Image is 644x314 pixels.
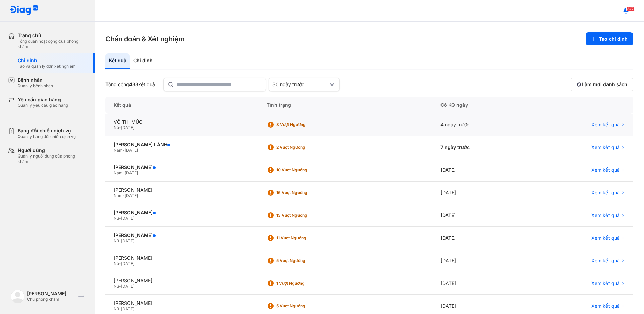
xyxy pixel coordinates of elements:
span: Xem kết quả [591,212,620,218]
span: [DATE] [121,261,134,266]
span: - [123,193,125,198]
span: - [119,306,121,311]
div: Người dùng [18,147,87,153]
div: 11 Vượt ngưỡng [276,235,330,241]
div: [PERSON_NAME] [114,210,251,216]
div: Có KQ ngày [432,97,528,114]
div: Bệnh nhân [18,77,53,83]
span: Xem kết quả [591,167,620,173]
div: VÕ THỊ MỨC [114,119,251,125]
span: [DATE] [121,238,134,243]
div: 1 Vượt ngưỡng [276,281,330,286]
div: 2 Vượt ngưỡng [276,145,330,150]
span: [DATE] [121,125,134,130]
div: 10 Vượt ngưỡng [276,167,330,173]
div: 5 Vượt ngưỡng [276,258,330,263]
span: - [123,170,125,175]
span: [DATE] [125,170,138,175]
div: Tạo và quản lý đơn xét nghiệm [18,64,76,69]
div: Yêu cầu giao hàng [18,97,68,103]
div: Bảng đối chiếu dịch vụ [18,128,76,134]
div: [PERSON_NAME] [114,232,251,238]
div: [PERSON_NAME] [27,291,76,297]
div: Chỉ định [130,53,156,69]
div: [DATE] [432,227,528,249]
div: [PERSON_NAME] [114,300,251,306]
span: Xem kết quả [591,235,620,241]
div: [DATE] [432,272,528,295]
span: Nữ [114,125,119,130]
span: Xem kết quả [591,303,620,309]
div: 16 Vượt ngưỡng [276,190,330,195]
span: [DATE] [121,284,134,289]
span: Nam [114,193,123,198]
span: - [119,238,121,243]
div: Chỉ định [18,57,76,64]
span: - [119,125,121,130]
span: Nữ [114,284,119,289]
div: Trang chủ [18,32,87,39]
div: [PERSON_NAME] LÀNH [114,142,251,148]
div: [PERSON_NAME] [114,277,251,284]
div: [PERSON_NAME] [114,255,251,261]
h3: Chẩn đoán & Xét nghiệm [105,34,185,44]
div: [PERSON_NAME] [114,187,251,193]
div: [DATE] [432,204,528,227]
div: Quản lý người dùng của phòng khám [18,153,87,164]
div: 5 Vượt ngưỡng [276,303,330,309]
img: logo [11,290,24,303]
span: Nữ [114,261,119,266]
div: Quản lý bệnh nhân [18,83,53,89]
span: 433 [129,81,138,87]
span: - [123,148,125,153]
span: Nữ [114,216,119,221]
span: Xem kết quả [591,190,620,196]
span: Nam [114,148,123,153]
div: Tổng quan hoạt động của phòng khám [18,39,87,49]
span: Xem kết quả [591,144,620,150]
span: [DATE] [125,193,138,198]
span: Xem kết quả [591,280,620,286]
span: - [119,261,121,266]
span: [DATE] [125,148,138,153]
span: Làm mới danh sách [582,81,627,88]
span: Xem kết quả [591,258,620,264]
div: Quản lý yêu cầu giao hàng [18,103,68,108]
img: logo [9,5,39,16]
span: - [119,284,121,289]
div: 30 ngày trước [272,81,328,88]
button: Tạo chỉ định [586,32,633,45]
div: Tổng cộng kết quả [105,81,155,88]
button: Làm mới danh sách [571,78,633,91]
span: 847 [626,6,635,11]
div: 13 Vượt ngưỡng [276,213,330,218]
div: Chủ phòng khám [27,297,76,302]
div: Kết quả [105,97,259,114]
span: Nữ [114,306,119,311]
div: [DATE] [432,249,528,272]
div: 3 Vượt ngưỡng [276,122,330,127]
span: - [119,216,121,221]
span: [DATE] [121,216,134,221]
span: Nam [114,170,123,175]
div: Quản lý bảng đối chiếu dịch vụ [18,134,76,139]
div: Tình trạng [259,97,432,114]
div: [DATE] [432,182,528,204]
div: [PERSON_NAME] [114,164,251,170]
span: [DATE] [121,306,134,311]
div: [DATE] [432,159,528,182]
div: 4 ngày trước [432,114,528,136]
span: Nữ [114,238,119,243]
div: 7 ngày trước [432,136,528,159]
div: Kết quả [105,53,130,69]
span: Xem kết quả [591,122,620,128]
